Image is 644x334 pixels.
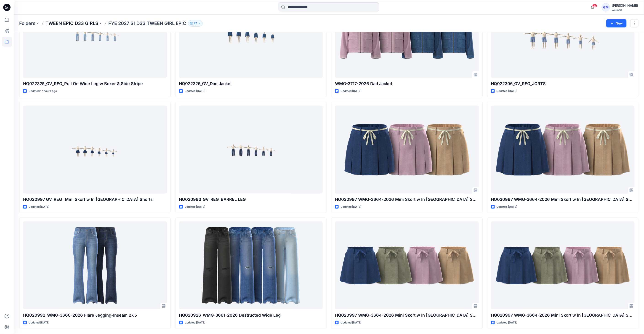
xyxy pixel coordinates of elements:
[602,3,610,11] div: GM
[29,320,49,325] p: Updated [DATE]
[335,196,479,203] p: HQ020997_WMG-3664-2026 Mini Skort w In [GEOGRAPHIC_DATA] Shorts_Option 1
[497,320,517,325] p: Updated [DATE]
[497,89,517,94] p: Updated [DATE]
[29,205,49,209] p: Updated [DATE]
[612,3,638,8] div: [PERSON_NAME]
[491,106,635,194] a: HQ020997_WMG-3664-2026 Mini Skort w In Jersey Shorts_Option 2
[335,312,479,318] p: HQ020997_WMG-3664-2026 Mini Skort w In [GEOGRAPHIC_DATA] Shorts_Opt4
[179,312,323,318] p: HQ020926_WMG-3661-2026 Destructed Wide Leg
[335,221,479,309] a: HQ020997_WMG-3664-2026 Mini Skort w In Jersey Shorts_Opt4
[491,81,635,87] p: HQ022306_GV_REG_JORTS
[491,221,635,309] a: HQ020997_WMG-3664-2026 Mini Skort w In Jersey Shorts_Opt3
[23,106,167,194] a: HQ020997_GV_REG_ Mini Skort w In Jersey Shorts
[335,81,479,87] p: WMG-3717-2026 Dad Jacket
[29,89,57,94] p: Updated 17 hours ago
[19,20,35,27] a: Folders
[185,205,205,209] p: Updated [DATE]
[23,221,167,309] a: HQ020992_WMG-3660-2026 Flare Jegging-Inseam 27.5
[108,20,186,27] p: FYE 2027 S1 D33 TWEEN GIRL EPIC
[185,89,205,94] p: Updated [DATE]
[23,81,167,87] p: HQ022325_GV_REG_Pull On Wide Leg w Boxer & Side Stripe
[23,312,167,318] p: HQ020992_WMG-3660-2026 Flare Jegging-Inseam 27.5
[23,196,167,203] p: HQ020997_GV_REG_ Mini Skort w In [GEOGRAPHIC_DATA] Shorts
[606,19,627,27] button: New
[194,21,197,26] p: 27
[188,20,203,27] button: 27
[179,196,323,203] p: HQ020993_GV_REG_BARREL LEG
[45,20,98,27] a: TWEEN EPIC D33 GIRLS
[179,81,323,87] p: HQ022326_GV_Dad Jacket
[179,106,323,194] a: HQ020993_GV_REG_BARREL LEG
[592,4,597,8] span: 23
[612,8,638,12] div: Walmart
[185,320,205,325] p: Updated [DATE]
[335,106,479,194] a: HQ020997_WMG-3664-2026 Mini Skort w In Jersey Shorts_Option 1
[341,320,361,325] p: Updated [DATE]
[491,312,635,318] p: HQ020997_WMG-3664-2026 Mini Skort w In [GEOGRAPHIC_DATA] Shorts_Opt3
[497,205,517,209] p: Updated [DATE]
[179,221,323,309] a: HQ020926_WMG-3661-2026 Destructed Wide Leg
[341,205,361,209] p: Updated [DATE]
[491,196,635,203] p: HQ020997_WMG-3664-2026 Mini Skort w In [GEOGRAPHIC_DATA] Shorts_Option 2
[341,89,361,94] p: Updated [DATE]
